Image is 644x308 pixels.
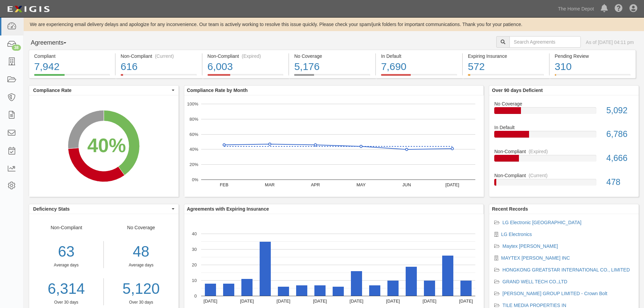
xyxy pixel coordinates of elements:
[29,278,103,300] a: 6,314
[489,124,639,131] div: In Default
[109,262,173,268] div: Average days
[459,299,473,304] text: [DATE]
[12,45,21,51] div: 38
[294,53,370,60] div: No Coverage
[220,182,228,187] text: FEB
[109,300,173,305] div: Over 30 days
[194,293,197,299] text: 0
[192,262,196,267] text: 20
[468,60,544,74] div: 572
[192,231,196,236] text: 40
[265,182,275,187] text: MAR
[601,128,639,140] div: 6,786
[489,148,639,155] div: Non-Compliant
[601,104,639,117] div: 5,092
[33,87,170,94] span: Compliance Rate
[192,278,196,283] text: 10
[386,299,400,304] text: [DATE]
[423,299,436,304] text: [DATE]
[121,53,197,60] div: Non-Compliant (Current)
[350,299,363,304] text: [DATE]
[155,53,174,60] div: (Current)
[501,232,532,237] a: LG Electronics
[24,21,644,28] div: We are experiencing email delivery delays and apologize for any inconvenience. Our team is active...
[489,172,639,179] div: Non-Compliant
[529,148,548,155] div: (Expired)
[242,53,261,60] div: (Expired)
[289,74,375,79] a: No Coverage5,176
[313,299,327,304] text: [DATE]
[294,60,370,74] div: 5,176
[502,243,558,249] a: Maytex [PERSON_NAME]
[184,95,484,197] svg: A chart.
[29,241,103,262] div: 63
[5,3,52,15] img: logo-5460c22ac91f19d4615b14bd174203de0afe785f0fc80cf4dbbc73dc1793850b.png
[555,60,630,74] div: 310
[29,95,178,197] svg: A chart.
[502,267,630,273] a: HONGKONG GREATSTAR INTERNATIONAL CO., LIMITED
[494,100,634,124] a: No Coverage5,092
[492,88,543,93] b: Over 90 days Deficient
[187,101,198,106] text: 100%
[502,279,567,284] a: GRAND WELL TECH CO.,LTD
[381,60,457,74] div: 7,690
[104,224,178,305] div: No Coverage
[189,132,198,137] text: 60%
[29,204,178,214] button: Deficiency Stats
[509,36,581,48] input: Search Agreements
[192,177,198,182] text: 0%
[29,224,104,305] div: Non-Compliant
[376,74,462,79] a: In Default7,690
[29,262,103,268] div: Average days
[29,86,178,95] button: Compliance Rate
[187,206,269,212] b: Agreements with Expiring Insurance
[601,176,639,188] div: 478
[29,36,79,50] button: Agreements
[502,220,581,225] a: LG Electronic [GEOGRAPHIC_DATA]
[189,117,198,122] text: 80%
[109,278,173,300] a: 5,120
[208,53,284,60] div: Non-Compliant (Expired)
[204,299,217,304] text: [DATE]
[550,74,636,79] a: Pending Review310
[501,255,570,261] a: MAYTEX [PERSON_NAME] INC
[555,53,630,60] div: Pending Review
[494,148,634,172] a: Non-Compliant(Expired)4,666
[356,182,366,187] text: MAY
[586,39,634,46] div: As of [DATE] 04:11 pm
[116,74,202,79] a: Non-Compliant(Current)616
[87,132,126,160] div: 40%
[202,74,289,79] a: Non-Compliant(Expired)6,003
[502,291,607,296] a: [PERSON_NAME] GROUP LIMITED - Crown Bolt
[402,182,411,187] text: JUN
[240,299,254,304] text: [DATE]
[187,88,248,93] b: Compliance Rate by Month
[208,60,284,74] div: 6,003
[109,241,173,262] div: 48
[189,147,198,152] text: 40%
[494,172,634,191] a: Non-Compliant(Current)478
[33,206,170,212] span: Deficiency Stats
[381,53,457,60] div: In Default
[529,172,548,179] div: (Current)
[494,124,634,148] a: In Default6,786
[29,300,103,305] div: Over 30 days
[463,74,549,79] a: Expiring Insurance572
[121,60,197,74] div: 616
[29,74,115,79] a: Compliant7,942
[615,5,623,13] i: Help Center - Complianz
[311,182,320,187] text: APR
[601,152,639,164] div: 4,666
[468,53,544,60] div: Expiring Insurance
[192,247,196,252] text: 30
[554,2,597,16] a: The Home Depot
[489,100,639,107] div: No Coverage
[277,299,290,304] text: [DATE]
[445,182,459,187] text: [DATE]
[189,162,198,167] text: 20%
[502,303,566,308] a: TILE MEDIA PROPERTIES IN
